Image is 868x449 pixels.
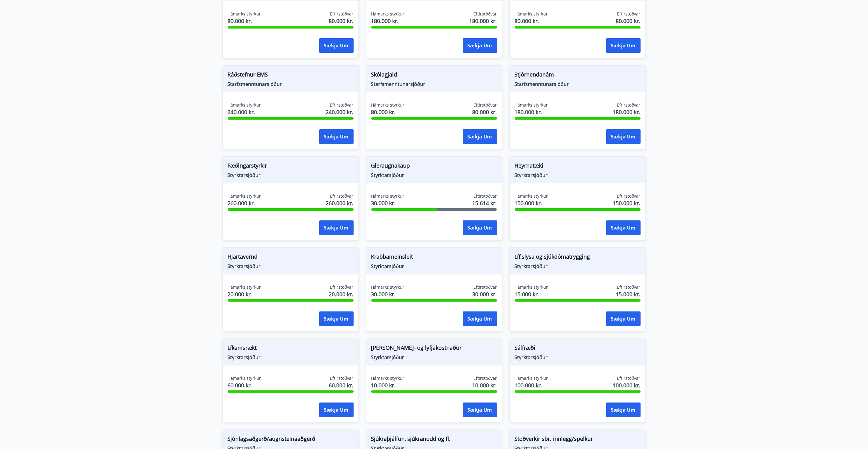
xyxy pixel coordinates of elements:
[326,108,354,116] span: 240.000 kr.
[228,290,261,298] span: 20.000 kr.
[228,70,354,81] span: Ráðstefnur EMS
[228,162,354,172] span: Fæðingarstyrkir
[330,284,354,290] span: Eftirstöðvar
[606,38,641,53] button: Sækja um
[371,344,497,354] span: [PERSON_NAME]- og lyfjakostnaður
[371,354,497,361] span: Styrktarsjóður
[228,199,261,207] span: 260.000 kr.
[474,284,497,290] span: Eftirstöðvar
[515,253,641,263] span: Líf,slysa og sjúkdómatrygging
[463,38,497,53] button: Sækja um
[515,70,641,81] span: Stjórnendanám
[371,11,405,17] span: Hámarks styrkur
[515,375,548,381] span: Hámarks styrkur
[472,290,497,298] span: 30.000 kr.
[515,284,548,290] span: Hámarks styrkur
[606,403,641,417] button: Sækja um
[371,375,405,381] span: Hámarks styrkur
[617,102,641,108] span: Eftirstöðvar
[319,220,354,235] button: Sækja um
[228,17,261,25] span: 80.000 kr.
[228,381,261,389] span: 60.000 kr.
[326,199,354,207] span: 260.000 kr.
[228,108,261,116] span: 240.000 kr.
[228,344,354,354] span: Líkamsrækt
[329,381,354,389] span: 60.000 kr.
[613,108,641,116] span: 180.000 kr.
[515,263,641,270] span: Styrktarsjóður
[228,263,354,270] span: Styrktarsjóður
[515,81,641,87] span: Starfsmenntunarsjóður
[371,193,405,199] span: Hámarks styrkur
[371,81,497,87] span: Starfsmenntunarsjóður
[371,435,497,445] span: Sjúkraþjálfun, sjúkranudd og fl.
[616,17,641,25] span: 80.000 kr.
[228,102,261,108] span: Hámarks styrkur
[617,284,641,290] span: Eftirstöðvar
[463,220,497,235] button: Sækja um
[463,311,497,326] button: Sækja um
[228,284,261,290] span: Hámarks styrkur
[617,193,641,199] span: Eftirstöðvar
[613,199,641,207] span: 150.000 kr.
[515,435,641,445] span: Stoðverkir sbr. innlegg/spelkur
[515,102,548,108] span: Hámarks styrkur
[330,11,354,17] span: Eftirstöðvar
[371,284,405,290] span: Hámarks styrkur
[371,381,405,389] span: 10.000 kr.
[474,193,497,199] span: Eftirstöðvar
[330,193,354,199] span: Eftirstöðvar
[515,354,641,361] span: Styrktarsjóður
[371,102,405,108] span: Hámarks styrkur
[228,81,354,87] span: Starfsmenntunarsjóður
[515,108,548,116] span: 180.000 kr.
[319,311,354,326] button: Sækja um
[371,17,405,25] span: 180.000 kr.
[228,354,354,361] span: Styrktarsjóður
[469,17,497,25] span: 180.000 kr.
[371,108,405,116] span: 80.000 kr.
[515,11,548,17] span: Hámarks styrkur
[515,172,641,179] span: Styrktarsjóður
[371,290,405,298] span: 30.000 kr.
[515,381,548,389] span: 100.000 kr.
[371,253,497,263] span: Krabbameinsleit
[228,11,261,17] span: Hámarks styrkur
[472,108,497,116] span: 80.000 kr.
[228,253,354,263] span: Hjartavernd
[606,129,641,144] button: Sækja um
[329,17,354,25] span: 80.000 kr.
[330,102,354,108] span: Eftirstöðvar
[371,263,497,270] span: Styrktarsjóður
[330,375,354,381] span: Eftirstöðvar
[515,162,641,172] span: Heyrnatæki
[616,290,641,298] span: 15.000 kr.
[515,344,641,354] span: Sálfræði
[228,172,354,179] span: Styrktarsjóður
[606,311,641,326] button: Sækja um
[474,375,497,381] span: Eftirstöðvar
[463,403,497,417] button: Sækja um
[472,381,497,389] span: 10.000 kr.
[319,129,354,144] button: Sækja um
[228,193,261,199] span: Hámarks styrkur
[371,162,497,172] span: Gleraugnakaup
[371,172,497,179] span: Styrktarsjóður
[515,193,548,199] span: Hámarks styrkur
[515,199,548,207] span: 150.000 kr.
[472,199,497,207] span: 15.614 kr.
[515,17,548,25] span: 80.000 kr.
[515,290,548,298] span: 15.000 kr.
[474,11,497,17] span: Eftirstöðvar
[613,381,641,389] span: 100.000 kr.
[228,435,354,445] span: Sjónlagsaðgerð/augnsteinaaðgerð
[463,129,497,144] button: Sækja um
[228,375,261,381] span: Hámarks styrkur
[606,220,641,235] button: Sækja um
[474,102,497,108] span: Eftirstöðvar
[319,38,354,53] button: Sækja um
[371,70,497,81] span: Skólagjald
[329,290,354,298] span: 20.000 kr.
[371,199,405,207] span: 30.000 kr.
[319,403,354,417] button: Sækja um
